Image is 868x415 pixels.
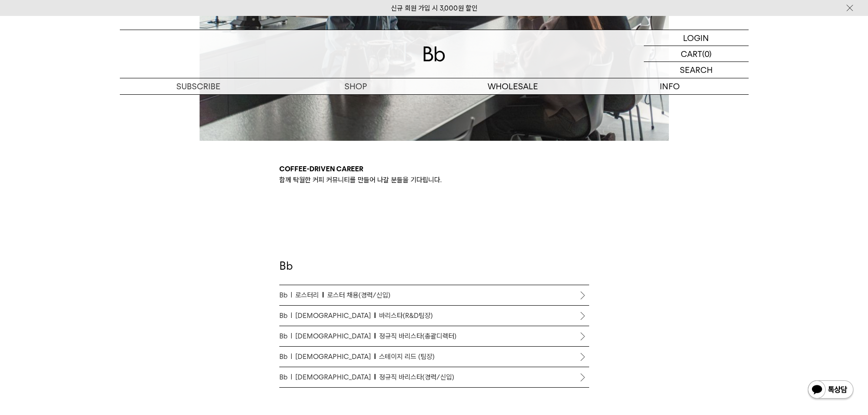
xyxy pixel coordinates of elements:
[279,164,589,185] div: 함께 탁월한 커피 커뮤니티를 만들어 나갈 분들을 기다립니다.
[807,379,854,401] img: 카카오톡 채널 1:1 채팅 버튼
[423,46,445,61] img: 로고
[591,78,749,94] p: INFO
[120,78,277,94] a: SUBSCRIBE
[379,310,433,321] span: 바리스타(R&D팀장)
[644,30,749,46] a: LOGIN
[295,351,375,362] span: [DEMOGRAPHIC_DATA]
[683,30,709,46] p: LOGIN
[279,285,589,305] a: Bb로스터리로스터 채용(경력/신입)
[295,290,324,301] span: 로스터리
[279,326,589,346] a: Bb[DEMOGRAPHIC_DATA]정규직 바리스타(총괄디렉터)
[277,78,434,94] a: SHOP
[279,331,292,342] span: Bb
[681,46,702,61] p: CART
[680,62,713,78] p: SEARCH
[295,331,375,342] span: [DEMOGRAPHIC_DATA]
[279,367,589,387] a: Bb[DEMOGRAPHIC_DATA]정규직 바리스타(경력/신입)
[279,258,589,285] h2: Bb
[279,306,589,326] a: Bb[DEMOGRAPHIC_DATA]바리스타(R&D팀장)
[702,46,712,61] p: (0)
[279,347,589,367] a: Bb[DEMOGRAPHIC_DATA]스테이지 리드 (팀장)
[379,372,454,383] span: 정규직 바리스타(경력/신입)
[279,310,292,321] span: Bb
[434,78,591,94] p: WHOLESALE
[644,46,749,62] a: CART (0)
[295,310,375,321] span: [DEMOGRAPHIC_DATA]
[379,351,435,362] span: 스테이지 리드 (팀장)
[327,290,390,301] span: 로스터 채용(경력/신입)
[391,4,478,12] a: 신규 회원 가입 시 3,000원 할인
[295,372,375,383] span: [DEMOGRAPHIC_DATA]
[279,290,292,301] span: Bb
[279,164,589,174] p: Coffee-driven career
[279,351,292,362] span: Bb
[379,331,457,342] span: 정규직 바리스타(총괄디렉터)
[279,372,292,383] span: Bb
